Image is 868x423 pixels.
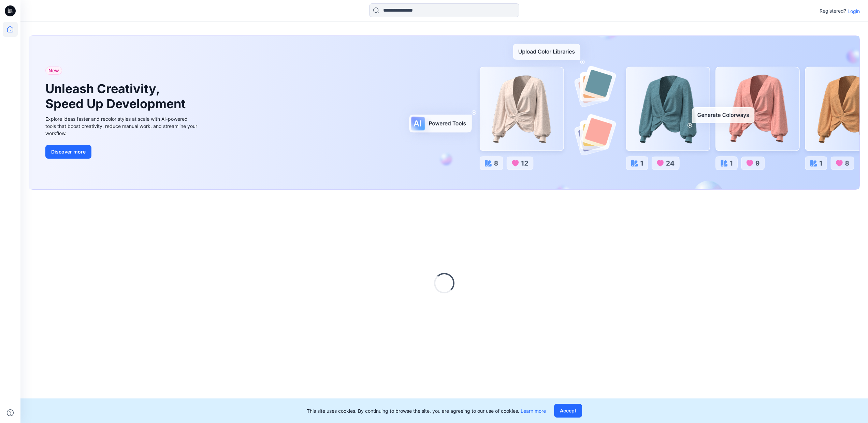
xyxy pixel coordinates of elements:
[554,404,582,418] button: Accept
[45,115,199,137] div: Explore ideas faster and recolor styles at scale with AI-powered tools that boost creativity, red...
[45,145,199,159] a: Discover more
[45,145,91,159] button: Discover more
[848,8,860,15] p: Login
[820,7,846,15] p: Registered?
[521,408,546,414] a: Learn more
[48,67,59,75] span: New
[45,82,189,111] h1: Unleash Creativity, Speed Up Development
[307,407,546,414] p: This site uses cookies. By continuing to browse the site, you are agreeing to our use of cookies.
